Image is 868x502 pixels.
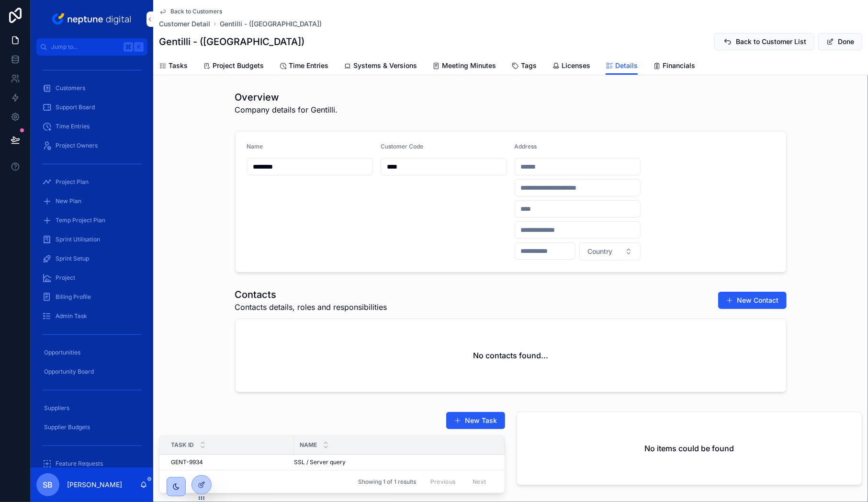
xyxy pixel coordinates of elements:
a: Project Plan [36,173,147,191]
button: New Task [446,412,505,429]
span: Project Owners [56,142,98,149]
h2: No contacts found... [473,350,548,361]
span: Task ID [171,441,194,449]
span: Details [615,61,638,70]
a: Back to Customers [159,8,222,15]
span: GENT-9934 [171,458,203,466]
span: Temp Project Plan [56,217,105,224]
a: Suppliers [36,399,147,417]
span: Time Entries [289,61,328,70]
span: Customer Code [381,143,423,150]
a: Support Board [36,99,147,116]
span: Sprint Utilisation [56,236,100,243]
span: Customers [56,84,85,92]
a: Tags [511,57,537,76]
a: Customer Detail [159,19,210,29]
h1: Gentilli - ([GEOGRAPHIC_DATA]) [159,35,304,48]
span: Systems & Versions [353,61,417,70]
a: Systems & Versions [344,57,417,76]
h2: No items could be found [644,443,734,454]
span: Tags [521,61,537,70]
span: Financials [663,61,695,70]
span: Project Plan [56,178,89,186]
a: Customers [36,80,147,97]
span: Showing 1 of 1 results [358,478,416,486]
span: Contacts details, roles and responsibilities [235,301,387,313]
span: Supplier Budgets [44,423,90,431]
button: Done [818,33,862,50]
span: Tasks [169,61,188,70]
span: New Plan [56,197,81,205]
a: Details [606,57,638,75]
a: Temp Project Plan [36,212,147,229]
a: Licenses [552,57,590,76]
span: K [135,43,143,51]
a: Project Owners [36,137,147,154]
span: Name [247,143,263,150]
span: Address [515,143,537,150]
span: Admin Task [56,312,87,320]
img: App logo [50,11,134,27]
span: Feature Requests [56,460,103,468]
a: Feature Requests [36,455,147,472]
p: [PERSON_NAME] [67,480,122,490]
a: Sprint Setup [36,250,147,267]
span: Opportunities [44,349,80,356]
a: Billing Profile [36,288,147,306]
button: Jump to...K [36,38,147,56]
span: Billing Profile [56,293,91,301]
button: Back to Customer List [714,33,814,50]
span: Meeting Minutes [442,61,496,70]
span: Country [587,247,612,256]
span: Project Budgets [213,61,264,70]
a: Time Entries [279,57,328,76]
span: Sprint Setup [56,255,89,262]
span: SSL / Server query [294,458,346,466]
a: New Plan [36,193,147,210]
a: Supplier Budgets [36,419,147,436]
span: Name [300,441,317,449]
div: scrollable content [31,56,153,468]
a: Opportunity Board [36,363,147,380]
h1: Contacts [235,288,387,301]
span: SB [43,479,53,491]
span: Opportunity Board [44,368,94,376]
span: Licenses [562,61,590,70]
a: Admin Task [36,308,147,325]
a: Financials [653,57,695,76]
button: New Contact [718,292,787,309]
a: Tasks [159,57,188,76]
a: Gentilli - ([GEOGRAPHIC_DATA]) [220,19,322,29]
span: Support Board [56,103,95,111]
span: Time Entries [56,123,90,130]
a: Meeting Minutes [432,57,496,76]
a: Project Budgets [203,57,264,76]
a: Opportunities [36,344,147,361]
span: Jump to... [51,43,120,51]
span: Project [56,274,75,282]
span: Back to Customer List [736,37,806,46]
span: Company details for Gentilli. [235,104,338,115]
button: Select Button [579,242,641,261]
h1: Overview [235,91,338,104]
a: Time Entries [36,118,147,135]
a: Sprint Utilisation [36,231,147,248]
a: Project [36,269,147,286]
span: Back to Customers [170,8,222,15]
span: Suppliers [44,404,69,412]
